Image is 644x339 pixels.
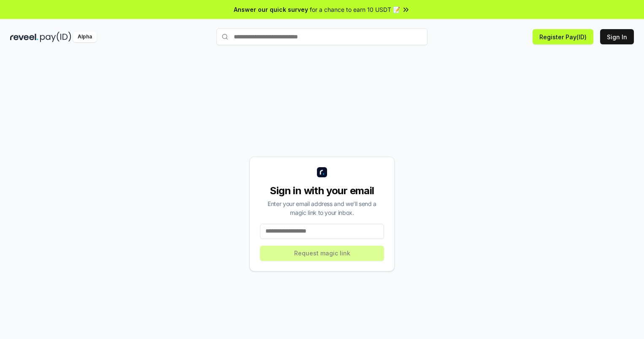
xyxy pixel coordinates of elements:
img: reveel_dark [10,32,38,42]
button: Register Pay(ID) [533,29,593,44]
img: pay_id [40,32,71,42]
div: Alpha [73,32,97,42]
button: Sign In [600,29,634,44]
span: Answer our quick survey [234,5,308,14]
div: Sign in with your email [260,184,384,198]
div: Enter your email address and we’ll send a magic link to your inbox. [260,199,384,217]
span: for a chance to earn 10 USDT 📝 [310,5,400,14]
img: logo_small [317,167,327,177]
